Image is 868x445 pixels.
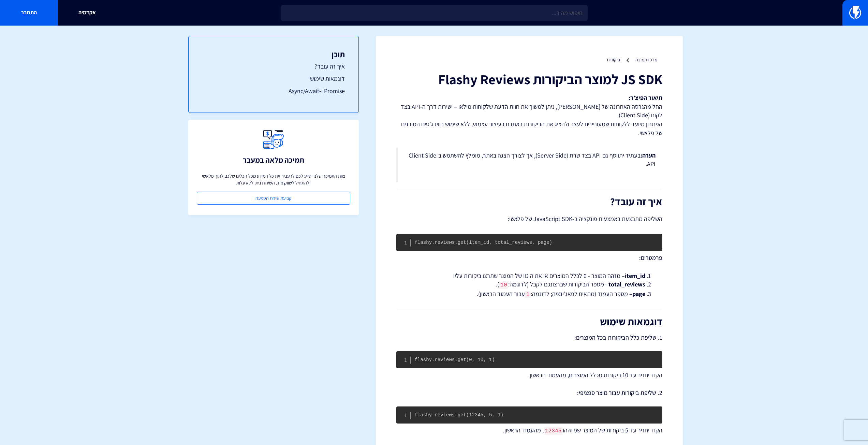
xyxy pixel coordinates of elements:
[415,412,503,418] code: flashy.reviews.get(12345, 5, 1)
[396,254,662,261] h4: פרמטרים:
[281,5,588,21] input: חיפוש מהיר...
[396,371,662,380] p: הקוד יחזיר עד 10 ביקורות מכלל המוצרים, מהעמוד הראשון.
[625,272,645,280] strong: item_id
[396,334,662,341] h4: 1. שליפת כלל הביקורות בכל המוצרים:
[632,290,645,298] strong: page
[396,196,662,207] h2: איך זה עובד?
[202,74,345,83] a: דוגמאות שימוש
[607,57,620,63] a: ביקורות
[415,240,552,245] code: flashy.reviews.get(item_id, total_reviews, page)
[197,192,350,205] a: קביעת שיחת הטמעה
[202,62,345,71] a: איך זה עובד?
[413,280,645,289] li: – מספר הביקורות שברצונכם לקבל (לדוגמה: ).
[396,389,662,396] h4: 2. שליפת ביקורות עבור מוצר ספציפי:
[544,427,563,435] code: 12345
[405,151,656,168] p: בעתיד יתווסף גם API בצד שרת (Server Side), אך לצורך הצגה באתר, מומלץ להשתמש ב-Client Side API.
[202,87,345,95] a: Promise ו-Async/Await
[396,93,662,137] p: החל מהגרסה האחרונה של [PERSON_NAME], ניתן למשוך את חוות הדעת שלקוחות מילאו – ישירות דרך ה-API בצד...
[641,151,656,159] strong: הערה:
[635,57,657,63] a: מרכז תמיכה
[396,72,662,87] h1: JS SDK למוצר הביקורות Flashy Reviews
[197,173,350,186] p: צוות התמיכה שלנו יסייע לכם להעביר את כל המידע מכל הכלים שלכם לתוך פלאשי ולהתחיל לשווק מיד, השירות...
[413,290,645,299] li: – מספר העמוד (מתאים לפאג’ינציה; לדוגמה: עבור העמוד הראשון).
[396,316,662,327] h2: דוגמאות שימוש
[202,50,345,59] h3: תוכן
[525,291,531,298] code: 1
[243,156,304,164] h3: תמיכה מלאה במעבר
[415,357,495,362] code: flashy.reviews.get(0, 10, 1)
[413,271,645,280] li: – מזהה המוצר - 0 לכלל המוצרים או את ה ID של המוצר שתרצו ביקורות עליו
[608,280,645,288] strong: total_reviews
[499,281,508,289] code: 10
[629,94,662,102] strong: תיאור הפיצ’ר:
[396,214,662,224] p: השליפה מתבצעת באמצעות פונקציה ב-JavaScript SDK של פלאשי:
[396,426,662,435] p: הקוד יחזיר עד 5 ביקורות של המוצר שמזההו , מהעמוד הראשון.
